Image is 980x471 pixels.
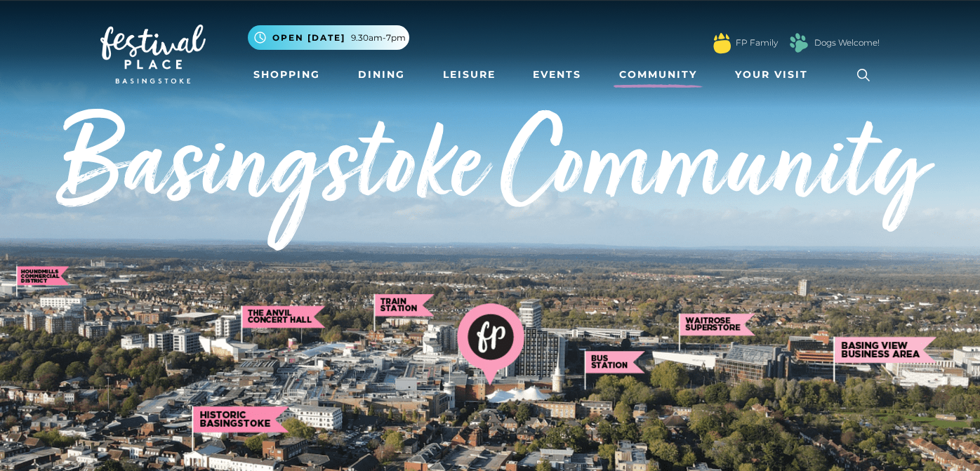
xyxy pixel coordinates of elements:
[735,67,808,82] span: Your Visit
[814,37,880,49] a: Dogs Welcome!
[248,25,409,50] button: Open [DATE] 9.30am-7pm
[352,62,411,88] a: Dining
[437,62,501,88] a: Leisure
[729,62,821,88] a: Your Visit
[527,62,587,88] a: Events
[614,62,703,88] a: Community
[100,25,206,84] img: Festival Place Logo
[351,32,406,44] span: 9.30am-7pm
[736,37,778,49] a: FP Family
[272,32,345,44] span: Open [DATE]
[248,62,326,88] a: Shopping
